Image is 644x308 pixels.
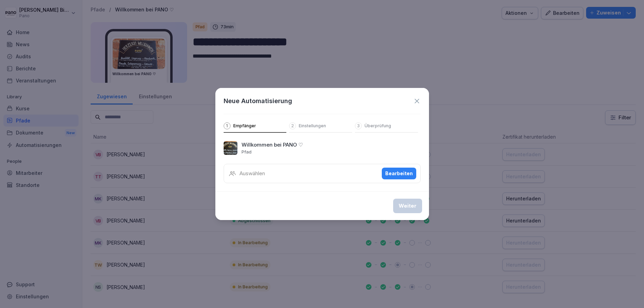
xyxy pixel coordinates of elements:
[385,170,413,177] div: Bearbeiten
[393,199,422,213] button: Weiter
[233,123,256,129] p: Empfänger
[382,168,416,179] button: Bearbeiten
[399,202,417,210] div: Weiter
[224,122,231,129] div: 1
[224,141,237,155] img: Willkommen bei PANO ♡
[224,96,292,106] h1: Neue Automatisierung
[299,123,326,129] p: Einstellungen
[242,149,252,155] p: Pfad
[355,122,362,129] div: 3
[289,122,296,129] div: 2
[365,123,391,129] p: Überprüfung
[242,141,303,149] p: Willkommen bei PANO ♡
[239,170,265,178] p: Auswählen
